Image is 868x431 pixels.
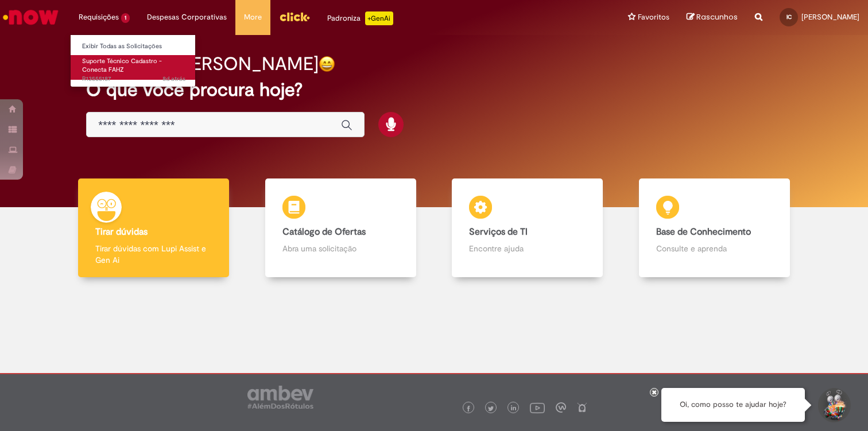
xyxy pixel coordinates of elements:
p: Consulte e aprenda [656,243,773,254]
img: logo_footer_linkedin.png [511,405,517,412]
a: Catálogo de Ofertas Abra uma solicitação [247,178,435,278]
img: click_logo_yellow_360x200.png [279,8,310,25]
b: Base de Conhecimento [656,226,751,238]
p: Encontre ajuda [469,243,586,254]
ul: Requisições [70,34,196,87]
span: Requisições [79,11,119,23]
button: Iniciar Conversa de Suporte [816,388,851,422]
span: Despesas Corporativas [147,11,227,23]
a: Exibir Todas as Solicitações [71,40,197,53]
a: Base de Conhecimento Consulte e aprenda [621,178,808,278]
span: [PERSON_NAME] [801,12,859,22]
b: Catálogo de Ofertas [282,226,366,238]
time: 22/09/2025 13:28:21 [162,75,185,83]
div: Oi, como posso te ajudar hoje? [661,388,805,422]
p: +GenAi [365,11,393,25]
b: Serviços de TI [469,226,528,238]
img: logo_footer_naosei.png [577,402,587,413]
img: logo_footer_youtube.png [530,400,545,415]
a: Rascunhos [687,12,738,23]
img: logo_footer_workplace.png [556,402,566,413]
p: Abra uma solicitação [282,243,399,254]
span: More [244,11,262,23]
span: Favoritos [638,11,669,23]
img: happy-face.png [319,56,335,72]
h2: Boa tarde, [PERSON_NAME] [86,54,319,74]
a: Aberto R13555187 : Suporte Técnico Cadastro - Conecta FAHZ [71,55,197,80]
span: 8d atrás [162,75,185,83]
span: 1 [121,13,130,23]
div: Padroniza [327,11,393,25]
img: logo_footer_facebook.png [466,406,471,411]
img: logo_footer_ambev_rotulo_gray.png [247,386,313,409]
p: Tirar dúvidas com Lupi Assist e Gen Ai [95,243,212,266]
b: Tirar dúvidas [95,226,148,238]
a: Tirar dúvidas Tirar dúvidas com Lupi Assist e Gen Ai [60,178,247,278]
span: Suporte Técnico Cadastro - Conecta FAHZ [82,57,162,75]
span: IC [786,13,792,21]
span: Rascunhos [696,11,738,22]
img: logo_footer_twitter.png [488,406,494,411]
a: Serviços de TI Encontre ajuda [434,178,621,278]
span: R13555187 [82,75,185,84]
h2: O que você procura hoje? [86,80,782,100]
img: ServiceNow [1,6,60,29]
